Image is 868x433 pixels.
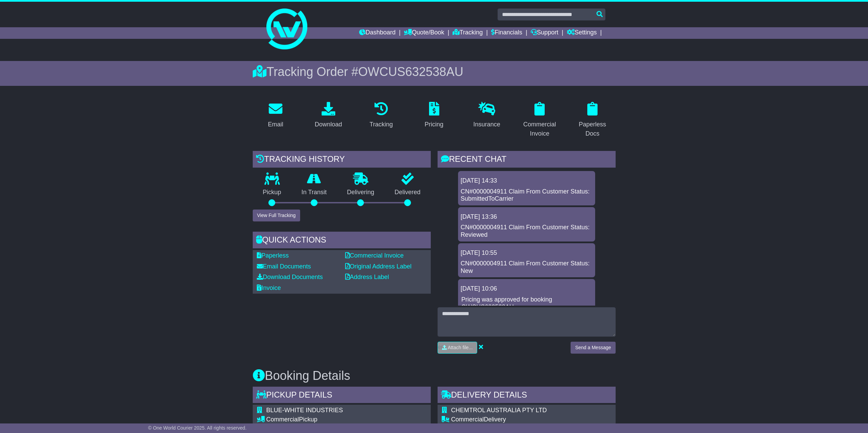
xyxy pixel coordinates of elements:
[253,151,431,169] div: Tracking history
[253,232,431,250] div: Quick Actions
[253,189,292,196] p: Pickup
[461,213,592,221] div: [DATE] 13:36
[345,252,404,259] a: Commercial Invoice
[461,224,592,238] div: CN#0000004911 Claim From Customer Status: Reviewed
[451,407,547,414] span: CHEMTROL AUSTRALIA PTY LTD
[266,416,398,423] div: Pickup
[257,274,323,280] a: Download Documents
[257,263,311,270] a: Email Documents
[461,260,592,275] div: CN#0000004911 Claim From Customer Status: New
[473,120,500,129] div: Insurance
[315,120,342,129] div: Download
[420,99,448,132] a: Pricing
[491,27,522,39] a: Financials
[148,425,247,431] span: © One World Courier 2025. All rights reserved.
[291,189,337,196] p: In Transit
[253,210,300,221] button: View Full Tracking
[461,285,592,293] div: [DATE] 10:06
[345,263,412,270] a: Original Address Label
[365,99,397,132] a: Tracking
[345,274,389,280] a: Address Label
[461,296,592,311] p: Pricing was approved for booking OWCUS632538AU.
[571,342,615,354] button: Send a Message
[438,387,616,405] div: Delivery Details
[517,99,563,141] a: Commercial Invoice
[453,27,483,39] a: Tracking
[359,27,396,39] a: Dashboard
[461,177,592,185] div: [DATE] 14:33
[461,188,592,203] div: CN#0000004911 Claim From Customer Status: SubmittedToCarrier
[369,120,393,129] div: Tracking
[257,252,289,259] a: Paperless
[358,65,463,79] span: OWCUS632538AU
[451,416,484,423] span: Commercial
[384,189,431,196] p: Delivered
[266,407,343,414] span: BLUE-WHITE INDUSTRIES
[257,284,281,291] a: Invoice
[425,120,443,129] div: Pricing
[337,189,385,196] p: Delivering
[461,249,592,257] div: [DATE] 10:55
[266,416,299,423] span: Commercial
[570,99,616,141] a: Paperless Docs
[521,120,558,138] div: Commercial Invoice
[263,99,288,132] a: Email
[253,387,431,405] div: Pickup Details
[438,151,616,169] div: RECENT CHAT
[574,120,611,138] div: Paperless Docs
[310,99,347,132] a: Download
[404,27,444,39] a: Quote/Book
[451,416,583,423] div: Delivery
[567,27,597,39] a: Settings
[469,99,505,132] a: Insurance
[253,369,616,383] h3: Booking Details
[531,27,558,39] a: Support
[253,64,616,79] div: Tracking Order #
[268,120,283,129] div: Email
